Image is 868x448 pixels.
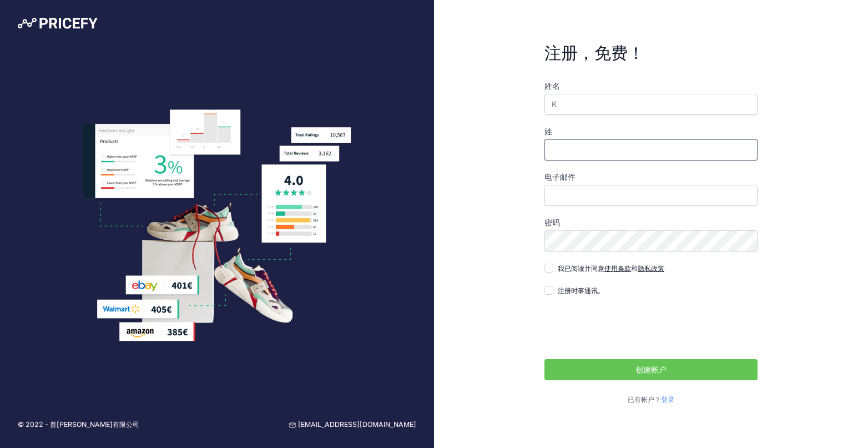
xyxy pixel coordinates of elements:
[638,264,664,273] a: 隐私政策
[661,395,674,404] a: 登录
[544,307,713,350] iframe: 重新验证码
[544,359,758,380] button: 创建帐户
[544,395,758,405] p: 已有帐户？
[558,264,664,273] span: 我已阅读并同意 和
[544,217,758,228] label: 密码
[544,172,758,183] label: 电子邮件
[604,264,631,273] a: 使用条款
[544,43,758,63] h3: 注册，免费！
[18,420,139,430] p: © 2022 - 普[PERSON_NAME]有限公司
[544,126,758,137] label: 姓
[544,80,758,92] label: 姓名
[558,286,604,295] span: 注册时事通讯。
[18,18,98,29] img: 价格
[289,420,416,430] a: [EMAIL_ADDRESS][DOMAIN_NAME]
